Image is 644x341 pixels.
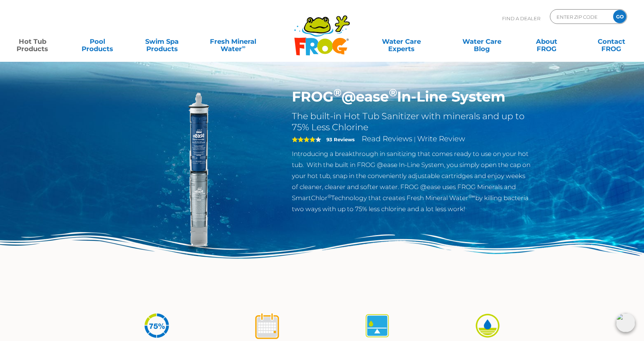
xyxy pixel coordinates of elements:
sup: ∞ [242,44,246,50]
a: AboutFROG [522,34,572,49]
a: Read Reviews [362,134,412,143]
a: ContactFROG [586,34,637,49]
img: openIcon [616,313,635,332]
span: 4 [292,136,315,142]
img: icon-atease-shock-once [253,312,281,340]
sup: ® [333,86,341,99]
sup: ® [328,193,331,199]
p: Introducing a breakthrough in sanitizing that comes ready to use on your hot tub. With the built ... [292,148,532,214]
h2: The built-in Hot Tub Sanitizer with minerals and up to 75% Less Chlorine [292,111,532,133]
a: Fresh MineralWater∞ [201,34,264,49]
sup: ®∞ [468,193,475,199]
img: icon-atease-75percent-less [143,312,171,340]
img: icon-atease-easy-on [474,312,501,340]
a: PoolProducts [72,34,122,49]
a: Hot TubProducts [7,34,58,49]
a: Water CareExperts [361,34,443,49]
strong: 93 Reviews [326,136,355,142]
input: Zip Code Form [556,11,605,22]
input: GO [613,10,626,23]
sup: ® [389,86,397,99]
a: Swim SpaProducts [137,34,187,49]
p: Find A Dealer [502,9,540,28]
a: Write Review [417,134,465,143]
h1: FROG @ease In-Line System [292,88,532,105]
a: Water CareBlog [457,34,507,49]
span: | [414,136,416,143]
img: icon-atease-self-regulates [364,312,391,340]
img: inline-system.png [112,88,281,257]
